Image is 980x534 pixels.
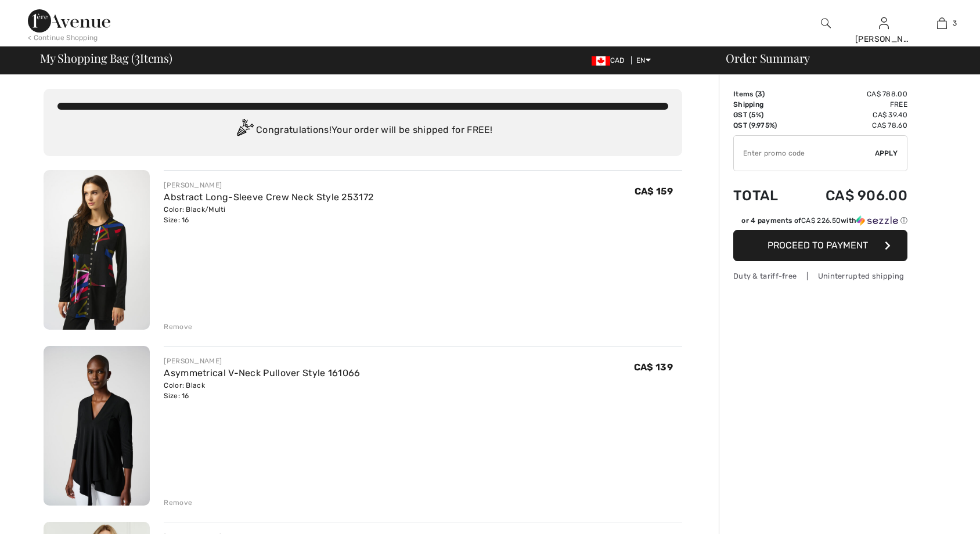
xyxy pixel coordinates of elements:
[164,180,373,190] div: [PERSON_NAME]
[733,120,795,131] td: QST (9.975%)
[28,33,98,43] div: < Continue Shopping
[856,215,898,226] img: Sezzle
[795,176,907,215] td: CA$ 906.00
[712,52,973,64] div: Order Summary
[164,356,360,366] div: [PERSON_NAME]
[821,16,831,30] img: search the website
[164,192,373,203] a: Abstract Long-Sleeve Crew Neck Style 253172
[741,215,907,226] div: or 4 payments of with
[635,186,673,197] span: CA$ 159
[733,215,907,230] div: or 4 payments ofCA$ 226.50withSezzle Click to learn more about Sezzle
[734,136,875,171] input: Promo code
[164,204,373,225] div: Color: Black/Multi Size: 16
[879,16,889,30] img: My Info
[592,56,629,64] span: CAD
[795,99,907,110] td: Free
[733,230,907,261] button: Proceed to Payment
[953,18,957,28] span: 3
[795,89,907,99] td: CA$ 788.00
[135,49,140,64] span: 3
[733,110,795,120] td: GST (5%)
[733,270,907,282] div: Duty & tariff-free | Uninterrupted shipping
[768,240,868,251] span: Proceed to Payment
[758,90,762,98] span: 3
[164,380,360,401] div: Color: Black Size: 16
[937,16,947,30] img: My Bag
[40,52,172,64] span: My Shopping Bag ( Items)
[879,17,889,28] a: Sign In
[733,176,795,215] td: Total
[44,346,150,506] img: Asymmetrical V-Neck Pullover Style 161066
[733,89,795,99] td: Items ( )
[855,33,912,45] div: [PERSON_NAME]
[634,362,673,373] span: CA$ 139
[795,110,907,120] td: CA$ 39.40
[164,497,192,508] div: Remove
[733,99,795,110] td: Shipping
[913,16,970,30] a: 3
[28,9,110,33] img: 1ère Avenue
[795,120,907,131] td: CA$ 78.60
[636,56,651,64] span: EN
[233,119,256,142] img: Congratulation2.svg
[164,322,192,332] div: Remove
[875,148,898,158] span: Apply
[44,170,150,330] img: Abstract Long-Sleeve Crew Neck Style 253172
[57,119,668,142] div: Congratulations! Your order will be shipped for FREE!
[801,217,841,225] span: CA$ 226.50
[592,56,610,66] img: Canadian Dollar
[164,367,360,378] a: Asymmetrical V-Neck Pullover Style 161066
